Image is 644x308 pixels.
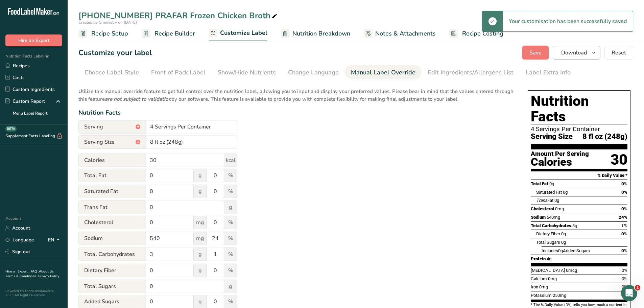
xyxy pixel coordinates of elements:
[536,198,547,203] i: Trans
[193,232,207,245] span: mg
[78,108,514,117] div: Nutrition Facts
[428,68,514,77] div: Edit Ingredients/Allergens List
[536,231,560,236] span: Dietary Fiber
[547,256,551,261] span: 4g
[531,171,627,180] section: % Daily Value *
[105,96,171,102] b: are not subject to validation
[193,169,207,182] span: g
[531,181,548,186] span: Total Fat
[531,293,552,298] span: Potassium
[6,274,38,279] a: Terms & Conditions .
[78,135,146,149] span: Serving Size
[536,190,562,195] span: Saturated Fat
[224,185,237,198] span: %
[531,276,547,281] span: Calcium
[531,215,546,220] span: Sodium
[193,216,207,229] span: mg
[621,231,627,236] span: 0%
[542,248,590,253] span: Includes Added Sugars
[78,9,279,22] div: [PHONE_NUMBER] PRAFAR Frozen Chicken Broth
[621,206,627,211] span: 0%
[554,198,559,203] span: 0g
[154,29,195,38] span: Recipe Builder
[351,68,415,77] div: Manual Label Override
[224,200,237,214] span: g
[503,11,633,31] div: Your customisation has been successfully saved
[78,84,514,103] p: Utilize this manual override feature to get full control over the nutrition label, allowing you t...
[292,29,350,38] span: Nutrition Breakdown
[5,126,17,132] div: BETA
[78,264,146,277] span: Dietary Fiber
[561,231,566,236] span: 0g
[531,268,565,273] span: [MEDICAL_DATA]
[604,46,633,60] button: Reset
[220,28,267,38] span: Customize Label
[531,151,589,157] div: Amount Per Serving
[78,153,146,167] span: Calories
[566,268,577,273] span: 0mcg
[78,200,146,214] span: Trans Fat
[5,289,62,297] div: Powered By FoodLabelMaker © 2025 All Rights Reserved
[561,49,587,57] span: Download
[224,232,237,245] span: %
[531,284,538,289] span: Iron
[31,269,39,274] a: FAQ .
[85,68,139,77] div: Choose Label Style
[539,284,548,289] span: 0mg
[78,26,128,41] a: Recipe Setup
[621,181,627,186] span: 0%
[78,47,152,58] h1: Customize your label
[548,276,557,281] span: 0mg
[5,234,34,246] a: Language
[224,247,237,261] span: %
[531,256,546,261] span: Protein
[555,206,564,211] span: 0mg
[364,26,436,41] a: Notes & Attachments
[572,223,577,228] span: 3g
[224,169,237,182] span: %
[5,34,62,46] button: Hire an Expert
[5,269,29,274] a: Hire an Expert .
[531,157,589,167] div: Calories
[531,133,573,141] span: Serving Size
[209,25,267,42] a: Customize Label
[5,98,45,105] div: Custom Report
[193,185,207,198] span: g
[531,126,627,133] div: 4 Servings Per Container
[281,26,350,41] a: Nutrition Breakdown
[536,198,553,203] span: Fat
[462,29,503,38] span: Recipe Costing
[619,215,627,220] span: 24%
[611,151,627,169] div: 30
[78,280,146,293] span: Total Sugars
[224,153,237,167] span: kcal
[218,68,276,77] div: Show/Hide Nutrients
[193,247,207,261] span: g
[142,26,195,41] a: Recipe Builder
[531,206,554,211] span: Cholesterol
[621,285,637,301] iframe: Intercom live chat
[547,215,560,220] span: 540mg
[151,68,206,77] div: Front of Pack Label
[553,46,600,60] button: Download
[48,236,62,244] div: EN
[561,240,566,245] span: 0g
[38,274,59,279] a: Privacy Policy
[526,68,571,77] div: Label Extra Info
[612,49,626,57] span: Reset
[224,216,237,229] span: %
[78,120,146,134] span: Serving
[449,26,503,41] a: Recipe Costing
[224,280,237,293] span: g
[375,29,436,38] span: Notes & Attachments
[553,293,566,298] span: 250mg
[531,93,627,124] h1: Nutrition Facts
[635,285,640,290] span: 1
[621,223,627,228] span: 1%
[5,269,54,279] a: About Us .
[549,181,554,186] span: 0g
[288,68,339,77] div: Change Language
[563,190,568,195] span: 0g
[536,240,560,245] span: Total Sugars
[622,284,627,289] span: 0%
